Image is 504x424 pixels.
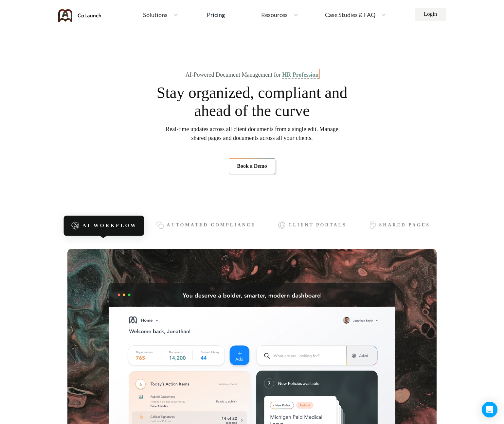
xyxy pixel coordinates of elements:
[156,84,348,120] span: Stay organized, compliant and ahead of the curve
[166,125,338,143] span: Real-time updates across all client documents from a single edit. Manage shared pages and documen...
[207,9,225,21] a: Pricing
[156,221,164,229] img: icon
[369,221,377,229] img: icon
[325,12,375,18] span: Case Studies & FAQ
[58,9,101,22] img: coLaunch
[229,158,275,174] a: Book a Demo
[415,8,446,21] a: Login
[185,71,318,78] div: AI-Powered Document Management for
[71,222,80,230] img: icon
[143,12,168,18] span: Solutions
[278,221,286,229] img: icon
[82,223,137,229] span: AI Workflow
[282,71,318,79] span: HR Profession
[167,222,256,228] span: Automated Compliance
[379,222,430,228] span: Shared Pages
[288,222,347,228] span: Client Portals
[207,12,225,18] div: Pricing
[482,402,497,417] div: Open Intercom Messenger
[261,12,288,18] span: Resources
